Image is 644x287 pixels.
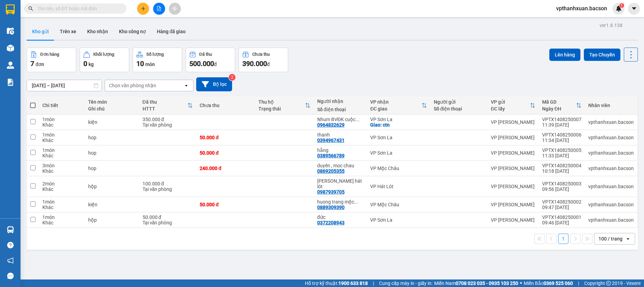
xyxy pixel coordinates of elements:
[88,150,135,156] div: hop
[434,99,484,105] div: Người gửi
[317,107,363,112] div: Số điện thoại
[146,52,164,57] div: Số lượng
[151,23,191,40] button: Hàng đã giao
[186,48,235,72] button: Đã thu500.000đ
[6,4,15,15] img: logo-vxr
[558,234,568,244] button: 1
[143,99,187,105] div: Đã thu
[628,3,640,15] button: caret-down
[83,60,87,68] span: 0
[491,135,535,140] div: VP [PERSON_NAME]
[7,44,14,52] img: warehouse-icon
[36,62,44,67] span: đơn
[491,202,535,207] div: VP [PERSON_NAME]
[88,99,135,105] div: Tên món
[599,235,622,242] div: 100 / trang
[143,122,193,128] div: Tại văn phòng
[370,99,421,105] div: VP nhận
[258,99,305,105] div: Thu hộ
[42,147,81,153] div: 1 món
[542,147,581,153] div: VPTX1408250005
[200,103,252,108] div: Chưa thu
[137,3,149,15] button: plus
[153,3,165,15] button: file-add
[143,186,193,192] div: Tại văn phòng
[317,122,345,128] div: 0964832629
[42,199,81,205] div: 1 món
[7,27,14,35] img: warehouse-icon
[370,122,427,128] div: Giao: ctn
[542,168,581,174] div: 10:18 [DATE]
[40,52,59,57] div: Đơn hàng
[491,217,535,223] div: VP [PERSON_NAME]
[88,217,135,223] div: hộp
[616,5,622,12] img: icon-new-feature
[258,106,305,112] div: Trạng thái
[200,202,252,207] div: 50.000 đ
[229,74,236,81] sup: 2
[143,181,193,186] div: 100.000 đ
[7,273,14,279] span: message
[317,117,363,122] div: Nhum BVĐK cuộc sống⁹
[370,106,421,112] div: ĐC giao
[491,150,535,156] div: VP [PERSON_NAME]
[487,96,539,115] th: Toggle SortBy
[189,60,214,68] span: 500.000
[239,48,288,72] button: Chưa thu390.000đ
[42,138,81,143] div: Khác
[88,166,135,171] div: hop
[620,3,623,8] span: 1
[542,99,576,105] div: Mã GD
[242,60,267,68] span: 390.000
[113,23,151,40] button: Kho công nợ
[542,199,581,205] div: VPTX1408250002
[252,52,270,57] div: Chưa thu
[491,119,535,125] div: VP [PERSON_NAME]
[631,5,637,12] span: caret-down
[184,83,189,88] svg: open
[317,199,363,205] div: huong trang mộc châu
[42,186,81,192] div: Khác
[542,106,576,112] div: Ngày ĐH
[370,202,427,207] div: VP Mộc Châu
[524,279,573,287] span: Miền Bắc
[27,80,102,91] input: Select a date range.
[373,279,374,287] span: |
[584,49,620,61] button: Tạo Chuyến
[109,82,156,89] div: Chọn văn phòng nhận
[578,279,579,287] span: |
[143,106,187,112] div: HTTT
[7,257,14,264] span: notification
[606,281,611,286] span: copyright
[542,132,581,138] div: VPTX1408250006
[491,166,535,171] div: VP [PERSON_NAME]
[7,242,14,248] span: question-circle
[169,3,181,15] button: aim
[588,166,634,171] div: vpthanhxuan.bacson
[7,226,14,233] img: warehouse-icon
[549,49,580,61] button: Lên hàng
[214,62,217,67] span: đ
[305,279,368,287] span: Hỗ trợ kỹ thuật:
[88,119,135,125] div: kiện
[539,96,585,115] th: Toggle SortBy
[542,205,581,210] div: 09:47 [DATE]
[317,138,345,143] div: 0394967431
[157,6,161,11] span: file-add
[600,22,622,29] div: ver 1.8.138
[200,135,252,140] div: 50.000 đ
[89,62,94,67] span: kg
[145,62,155,67] span: món
[625,236,631,242] svg: open
[317,178,363,189] div: kim anh hát lót
[7,62,14,69] img: warehouse-icon
[456,281,518,286] strong: 0708 023 035 - 0935 103 250
[588,217,634,223] div: vpthanhxuan.bacson
[317,147,363,153] div: hằng
[542,181,581,186] div: VPTX1408250003
[27,48,76,72] button: Đơn hàng7đơn
[42,153,81,158] div: Khác
[42,205,81,210] div: Khác
[491,99,530,105] div: VP gửi
[93,52,114,57] div: Khối lượng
